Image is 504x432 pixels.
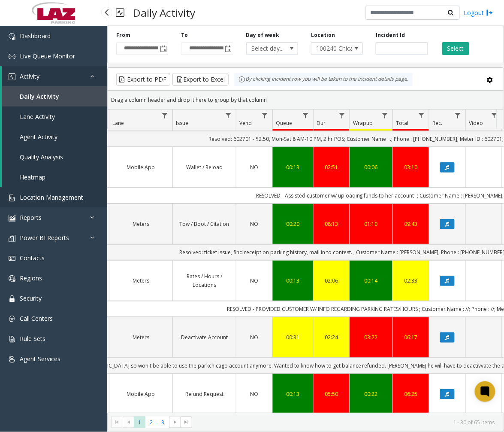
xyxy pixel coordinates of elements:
[20,72,39,80] span: Activity
[376,31,405,39] label: Incident Id
[489,110,500,121] a: Video Filter Menu
[278,163,308,171] div: 00:13
[9,356,15,363] img: 'icon'
[116,73,170,86] button: Export to PDF
[398,277,424,285] div: 02:33
[157,417,169,428] span: Page 3
[172,419,178,426] span: Go to the next page
[115,163,167,171] a: Mobile App
[20,274,42,282] span: Regions
[355,333,387,341] a: 03:22
[9,53,15,60] img: 'icon'
[20,213,42,222] span: Reports
[9,235,15,242] img: 'icon'
[20,234,69,242] span: Power BI Reports
[432,119,442,127] span: Rec.
[355,277,387,285] a: 00:14
[241,333,267,341] a: NO
[464,8,493,17] a: Logout
[183,419,190,426] span: Go to the last page
[2,86,107,106] a: Daily Activity
[178,333,231,341] a: Deactivate Account
[238,76,245,83] img: infoIcon.svg
[178,390,231,398] a: Refund Request
[20,113,55,121] span: Lane Activity
[239,119,252,127] span: Vend
[2,106,107,127] a: Lane Activity
[442,42,469,55] button: Select
[278,277,308,285] a: 00:13
[311,31,335,39] label: Location
[181,31,188,39] label: To
[9,215,15,222] img: 'icon'
[116,2,124,23] img: pageIcon
[20,314,53,322] span: Call Centers
[259,110,271,121] a: Vend Filter Menu
[134,417,145,428] span: Page 1
[223,43,233,55] span: Toggle popup
[317,119,326,127] span: Dur
[355,390,387,398] a: 00:22
[108,92,504,107] div: Drag a column header and drop it here to group by that column
[234,73,413,86] div: By clicking Incident row you will be taken to the incident details page.
[469,119,483,127] span: Video
[319,220,344,228] div: 08:13
[2,167,107,187] a: Heatmap
[197,419,495,426] kendo-pager-info: 1 - 30 of 65 items
[159,110,171,121] a: Lane Filter Menu
[241,163,267,171] a: NO
[20,294,42,302] span: Security
[250,334,259,341] span: NO
[20,153,63,161] span: Quality Analysis
[355,163,387,171] div: 00:06
[379,110,391,121] a: Wrapup Filter Menu
[398,163,424,171] a: 03:10
[241,390,267,398] a: NO
[9,336,15,343] img: 'icon'
[108,110,504,412] div: Data table
[223,110,234,121] a: Issue Filter Menu
[9,316,15,322] img: 'icon'
[20,355,60,363] span: Agent Services
[112,119,124,127] span: Lane
[353,119,373,127] span: Wrapup
[250,164,259,171] span: NO
[416,110,427,121] a: Total Filter Menu
[115,220,167,228] a: Meters
[278,333,308,341] a: 00:31
[20,173,45,181] span: Heatmap
[2,66,107,86] a: Activity
[319,163,344,171] a: 02:51
[9,33,15,40] img: 'icon'
[115,390,167,398] a: Mobile App
[319,277,344,285] a: 02:06
[355,220,387,228] a: 01:10
[250,220,259,228] span: NO
[115,277,167,285] a: Meters
[241,277,267,285] a: NO
[398,220,424,228] a: 09:43
[176,119,188,127] span: Issue
[116,31,130,39] label: From
[300,110,311,121] a: Queue Filter Menu
[278,220,308,228] a: 00:20
[398,333,424,341] a: 06:17
[9,275,15,282] img: 'icon'
[129,2,199,23] h3: Daily Activity
[486,8,493,17] img: logout
[398,390,424,398] a: 06:25
[452,110,464,121] a: Rec. Filter Menu
[250,390,259,398] span: NO
[115,333,167,341] a: Meters
[178,220,231,228] a: Tow / Boot / Citation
